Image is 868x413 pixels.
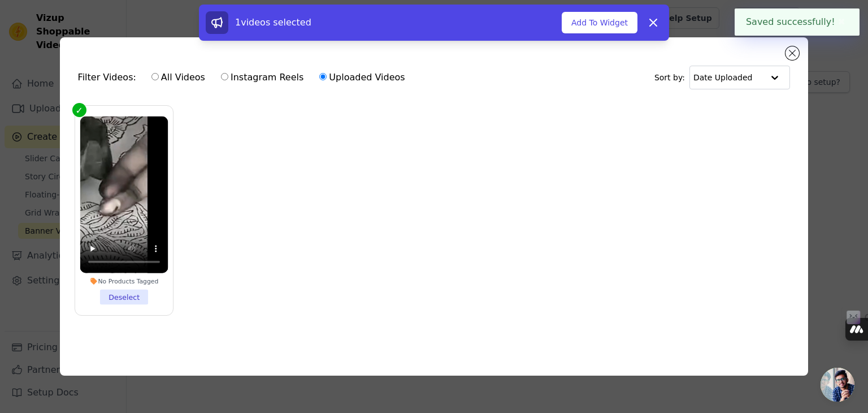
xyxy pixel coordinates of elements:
button: Add To Widget [562,12,637,33]
button: Close modal [785,46,799,60]
a: Open chat [821,368,854,402]
div: Sort by: [654,66,791,89]
label: Uploaded Videos [319,70,405,85]
label: Instagram Reels [220,70,304,85]
label: All Videos [151,70,206,85]
div: Filter Videos: [78,64,411,91]
div: Saved successfully! [735,8,860,36]
div: No Products Tagged [80,277,168,285]
span: 1 videos selected [235,17,311,28]
button: Close [835,15,848,29]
